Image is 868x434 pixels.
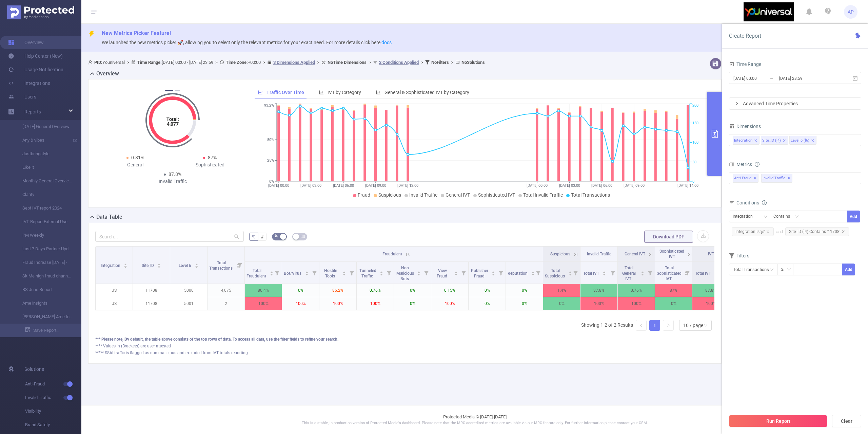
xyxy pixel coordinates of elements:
[683,320,703,330] div: 10 / page
[24,109,41,114] span: Reports
[102,40,392,45] span: We launched the new metrics picker 🚀, allowing you to select only the relevant metrics for your e...
[461,60,485,65] b: No Solutions
[319,297,356,310] p: 100%
[397,183,418,188] tspan: [DATE] 12:00
[358,192,370,198] span: Fraud
[96,284,133,297] p: JS
[157,265,161,267] i: icon: caret-down
[735,102,739,106] i: icon: right
[644,231,693,243] button: Download PDF
[459,262,468,284] i: Filter menu
[714,270,718,272] i: icon: caret-up
[81,405,868,434] footer: Protected Media © [DATE]-[DATE]
[531,273,535,275] i: icon: caret-down
[125,60,131,65] span: >
[446,192,470,198] span: General IVT
[581,320,633,331] li: Showing 1-2 of 2 Results
[347,262,356,284] i: Filter menu
[591,183,612,188] tspan: [DATE] 06:00
[95,231,244,242] input: Search...
[659,249,684,259] span: Sophisticated IVT
[683,262,692,284] i: Filter menu
[95,343,714,349] div: **** Values in (Brackets) are user attested
[208,155,217,160] span: 87%
[692,160,696,164] tspan: 50
[645,262,655,284] i: Filter menu
[8,49,63,63] a: Help Center (New)
[649,320,660,331] li: 1
[101,263,121,268] span: Integration
[762,136,781,145] div: Site_ID (l4)
[261,234,264,239] span: #
[491,270,495,274] div: Sort
[226,60,248,65] b: Time Zone:
[384,262,394,284] i: Filter menu
[282,297,319,310] p: 100%
[842,264,855,275] button: Add
[195,263,198,265] i: icon: caret-up
[8,63,63,76] a: Usage Notification
[14,242,73,256] a: Last 7 Days Partner Update
[568,273,572,275] i: icon: caret-down
[417,273,421,275] i: icon: caret-down
[729,61,761,67] span: Time Range
[367,60,373,65] span: >
[305,270,309,272] i: icon: caret-up
[602,270,606,274] div: Sort
[603,270,606,272] i: icon: caret-up
[102,30,171,36] span: New Metrics Picker Feature!
[270,270,274,274] div: Sort
[533,262,543,284] i: Filter menu
[527,183,548,188] tspan: [DATE] 00:00
[437,268,448,278] span: View Fraud
[157,263,161,267] div: Sort
[666,323,670,327] i: icon: right
[282,284,319,297] p: 0%
[431,297,468,310] p: 100%
[24,105,41,119] a: Reports
[269,179,274,184] tspan: 0%
[284,271,302,276] span: Bot/Virus
[264,104,274,108] tspan: 93.2%
[624,183,645,188] tspan: [DATE] 09:00
[788,174,790,182] span: ✕
[842,230,845,233] i: icon: close
[764,215,768,219] i: icon: down
[209,260,234,271] span: Total Transactions
[732,227,774,236] span: Integration Is 'js'
[508,271,529,276] span: Reputation
[787,268,791,272] i: icon: down
[454,273,458,275] i: icon: caret-down
[25,404,81,418] span: Visibility
[471,268,488,278] span: Publisher Fraud
[603,273,606,275] i: icon: caret-down
[571,262,580,284] i: Filter menu
[208,297,244,310] p: 2
[729,124,761,129] span: Dimensions
[133,284,170,297] p: 11708
[692,297,729,310] p: 100%
[179,263,192,268] span: Level 6
[531,270,535,274] div: Sort
[268,183,289,188] tspan: [DATE] 00:00
[94,60,102,65] b: PID:
[131,155,144,160] span: 0.81%
[170,297,207,310] p: 5001
[382,252,402,256] span: Fraudulent
[778,74,833,83] input: End date
[587,252,611,256] span: Invalid Traffic
[14,201,73,215] a: Sept IVT report 2024
[791,136,809,145] div: Level 6 (l6)
[469,297,506,310] p: 0%
[166,116,179,122] tspan: Total:
[785,227,849,236] span: Site_ID (l4) Contains '11708'
[208,284,244,297] p: 4,075
[417,270,421,274] div: Sort
[267,138,274,142] tspan: 50%
[359,268,376,278] span: Tunneled Traffic
[396,266,414,281] span: Non Malicious Bots
[783,139,786,143] i: icon: close
[657,266,682,281] span: Total Sophisticated IVT
[328,90,361,95] span: IVT by Category
[135,178,210,185] div: Invalid Traffic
